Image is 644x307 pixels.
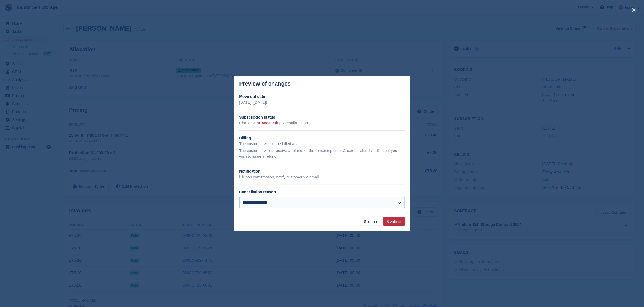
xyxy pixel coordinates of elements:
button: Confirm [383,217,405,226]
p: The customer will receive a refund for the remaining time. Create a refund via Stripe if you wish... [239,148,405,159]
em: not [269,148,274,153]
input: Upon confirmation, notify customer via email. [239,175,243,178]
h2: Subscription status [239,114,405,120]
p: Preview of changes [239,81,291,87]
p: Changes to upon confirmation. [239,120,405,126]
button: Dismiss [360,217,381,226]
h2: Move out date [239,94,405,100]
p: [DATE] ([DATE]) [239,100,405,105]
label: Cancellation reason [239,190,276,194]
label: Upon confirmation, notify customer via email. [239,175,320,180]
h2: Notification [239,169,405,174]
button: close [630,6,638,14]
span: Cancelled [259,121,277,125]
h2: Billing [239,135,405,141]
p: The customer will not be billed again. [239,141,405,147]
